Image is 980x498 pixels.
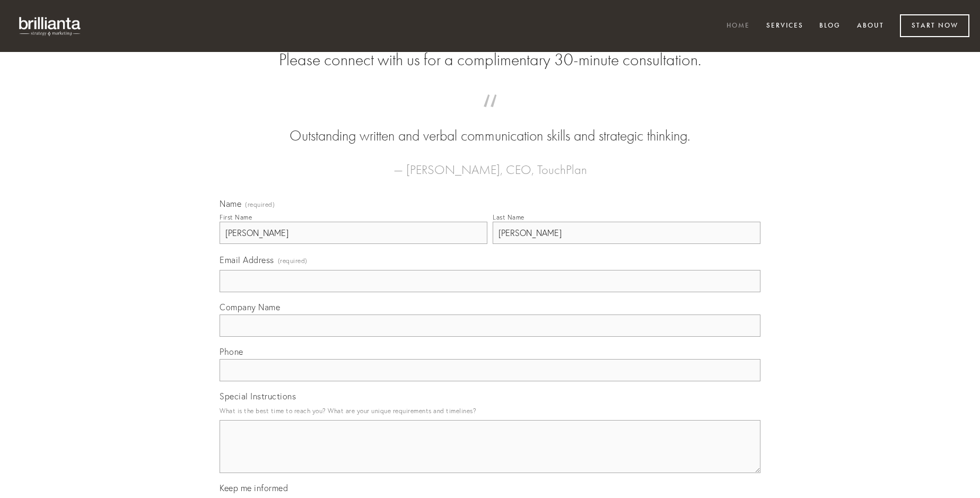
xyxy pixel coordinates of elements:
[220,404,760,418] p: What is the best time to reach you? What are your unique requirements and timelines?
[220,302,280,312] span: Company Name
[237,105,743,146] blockquote: Outstanding written and verbal communication skills and strategic thinking.
[220,198,241,209] span: Name
[493,213,524,221] div: Last Name
[11,11,90,41] img: brillianta - research, strategy, marketing
[812,18,847,35] a: Blog
[220,50,760,70] h2: Please connect with us for a complimentary 30-minute consultation.
[220,213,252,221] div: First Name
[220,391,296,401] span: Special Instructions
[759,18,810,35] a: Services
[720,18,757,35] a: Home
[237,146,743,180] figcaption: — [PERSON_NAME], CEO, TouchPlan
[850,18,891,35] a: About
[900,14,969,37] a: Start Now
[220,483,288,493] span: Keep me informed
[245,202,275,208] span: (required)
[278,254,308,268] span: (required)
[220,346,243,357] span: Phone
[220,255,274,265] span: Email Address
[237,105,743,126] span: “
